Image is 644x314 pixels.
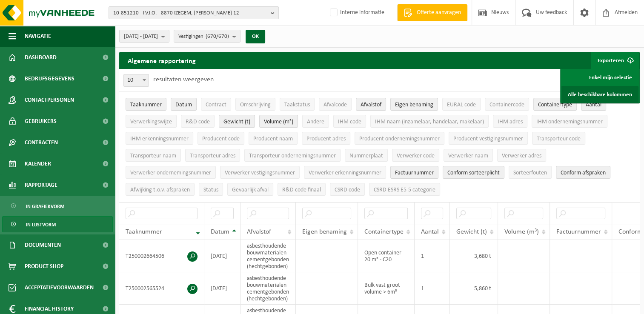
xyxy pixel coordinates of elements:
[25,47,57,68] span: Dashboard
[119,52,204,69] h2: Algemene rapportering
[364,228,404,235] span: Containertype
[178,30,229,43] span: Vestigingen
[126,166,216,179] button: Verwerker ondernemingsnummerVerwerker ondernemingsnummer: Activate to sort
[26,198,64,214] span: In grafiekvorm
[302,115,329,128] button: AndereAndere: Activate to sort
[513,170,547,176] span: Sorteerfouten
[556,228,601,235] span: Factuurnummer
[204,240,240,272] td: [DATE]
[328,6,384,19] label: Interne informatie
[447,102,476,108] span: EURAL code
[206,34,229,39] count: (670/670)
[415,272,450,305] td: 1
[25,153,51,174] span: Kalender
[302,228,347,235] span: Eigen benaming
[358,240,415,272] td: Open container 20 m³ - C20
[375,119,484,125] span: IHM naam (inzamelaar, handelaar, makelaar)
[485,98,529,111] button: ContainercodeContainercode: Activate to sort
[442,98,481,111] button: EURAL codeEURAL code: Activate to sort
[130,153,176,159] span: Transporteur naam
[186,119,210,125] span: R&D code
[126,132,193,145] button: IHM erkenningsnummerIHM erkenningsnummer: Activate to sort
[25,174,57,196] span: Rapportage
[206,102,226,108] span: Contract
[119,30,169,43] button: [DATE] - [DATE]
[335,187,360,193] span: CSRD code
[197,132,244,145] button: Producent codeProducent code: Activate to sort
[113,7,267,20] span: 10-851210 - I.V.I.O. - 8870 IZEGEM, [PERSON_NAME] 12
[240,272,296,305] td: asbesthoudende bouwmaterialen cementgebonden (hechtgebonden)
[259,115,298,128] button: Volume (m³)Volume (m³): Activate to sort
[126,228,162,235] span: Taaknummer
[533,98,577,111] button: ContainertypeContainertype: Activate to sort
[25,68,74,89] span: Bedrijfsgegevens
[190,153,235,159] span: Transporteur adres
[323,102,347,108] span: Afvalcode
[504,228,539,235] span: Volume (m³)
[556,166,610,179] button: Conform afspraken : Activate to sort
[374,187,435,193] span: CSRD ESRS E5-5 categorie
[581,98,606,111] button: AantalAantal: Activate to sort
[227,183,273,196] button: Gevaarlijk afval : Activate to sort
[26,217,56,233] span: In lijstvorm
[25,277,94,298] span: Acceptatievoorwaarden
[532,115,607,128] button: IHM ondernemingsnummerIHM ondernemingsnummer: Activate to sort
[232,187,269,193] span: Gevaarlijk afval
[356,98,386,111] button: AfvalstofAfvalstof: Activate to sort
[153,76,214,83] label: resultaten weergeven
[538,102,572,108] span: Containertype
[25,132,58,153] span: Contracten
[421,228,439,235] span: Aantal
[561,170,606,176] span: Conform afspraken
[330,183,365,196] button: CSRD codeCSRD code: Activate to sort
[126,149,181,162] button: Transporteur naamTransporteur naam: Activate to sort
[345,149,388,162] button: NummerplaatNummerplaat: Activate to sort
[280,98,315,111] button: TaakstatusTaakstatus: Activate to sort
[307,119,324,125] span: Andere
[397,4,467,21] a: Offerte aanvragen
[220,166,300,179] button: Verwerker vestigingsnummerVerwerker vestigingsnummer: Activate to sort
[219,115,255,128] button: Gewicht (t)Gewicht (t): Activate to sort
[397,153,435,159] span: Verwerker code
[338,119,361,125] span: IHM code
[497,149,546,162] button: Verwerker adresVerwerker adres: Activate to sort
[249,153,336,159] span: Transporteur ondernemingsnummer
[493,115,527,128] button: IHM adresIHM adres: Activate to sort
[240,102,271,108] span: Omschrijving
[201,98,231,111] button: ContractContract: Activate to sort
[25,234,61,256] span: Documenten
[498,119,523,125] span: IHM adres
[319,98,352,111] button: AfvalcodeAfvalcode: Activate to sort
[370,115,489,128] button: IHM naam (inzamelaar, handelaar, makelaar)IHM naam (inzamelaar, handelaar, makelaar): Activate to...
[244,149,341,162] button: Transporteur ondernemingsnummerTransporteur ondernemingsnummer : Activate to sort
[2,198,113,214] a: In grafiekvorm
[235,98,275,111] button: OmschrijvingOmschrijving: Activate to sort
[304,166,386,179] button: Verwerker erkenningsnummerVerwerker erkenningsnummer: Activate to sort
[444,149,493,162] button: Verwerker naamVerwerker naam: Activate to sort
[282,187,321,193] span: R&D code finaal
[171,98,197,111] button: DatumDatum: Activate to sort
[126,115,177,128] button: VerwerkingswijzeVerwerkingswijze: Activate to sort
[223,119,250,125] span: Gewicht (t)
[264,119,293,125] span: Volume (m³)
[247,228,271,235] span: Afvalstof
[450,272,498,305] td: 5,860 t
[249,132,298,145] button: Producent naamProducent naam: Activate to sort
[130,102,162,108] span: Taaknummer
[130,187,190,193] span: Afwijking t.o.v. afspraken
[448,153,488,159] span: Verwerker naam
[358,272,415,305] td: Bulk vast groot volume > 6m³
[240,240,296,272] td: asbesthoudende bouwmaterialen cementgebonden (hechtgebonden)
[202,136,240,142] span: Producent code
[489,102,524,108] span: Containercode
[369,183,440,196] button: CSRD ESRS E5-5 categorieCSRD ESRS E5-5 categorie: Activate to sort
[361,102,381,108] span: Afvalstof
[185,149,240,162] button: Transporteur adresTransporteur adres: Activate to sort
[333,115,366,128] button: IHM codeIHM code: Activate to sort
[225,170,295,176] span: Verwerker vestigingsnummer
[456,228,487,235] span: Gewicht (t)
[359,136,440,142] span: Producent ondernemingsnummer
[124,30,158,43] span: [DATE] - [DATE]
[309,170,381,176] span: Verwerker erkenningsnummer
[123,74,149,87] span: 10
